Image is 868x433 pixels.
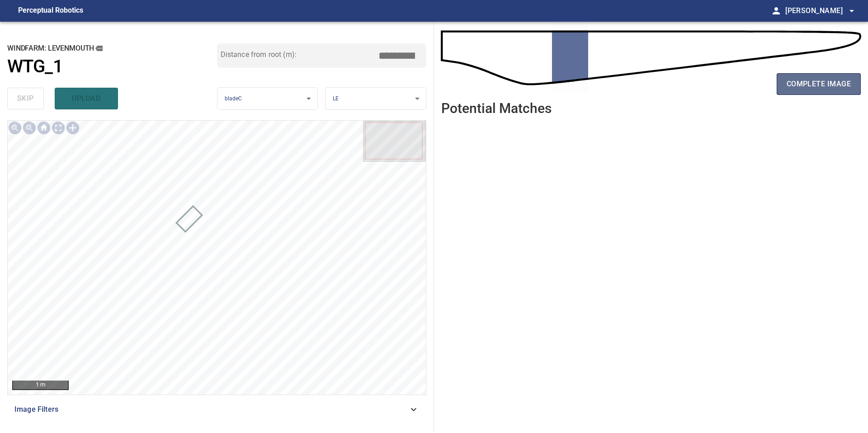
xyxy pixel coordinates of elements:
[846,5,857,16] span: arrow_drop_down
[221,51,297,58] label: Distance from root (m):
[777,73,861,95] button: complete image
[22,121,37,135] img: Zoom out
[51,121,66,135] img: Toggle full page
[787,78,851,90] span: complete image
[7,43,217,53] h2: windfarm: Levenmouth
[8,121,22,135] img: Zoom in
[7,56,217,77] a: WTG_1
[782,2,857,20] button: [PERSON_NAME]
[771,5,782,16] span: person
[225,95,242,102] span: bladeC
[217,87,318,110] div: bladeC
[7,399,426,420] div: Image Filters
[441,101,552,116] h2: Potential Matches
[37,121,51,135] img: Go home
[94,43,104,53] button: copy message details
[325,87,426,110] div: LE
[785,5,857,17] span: [PERSON_NAME]
[7,56,63,77] h1: WTG_1
[18,4,83,18] figcaption: Perceptual Robotics
[14,404,408,415] span: Image Filters
[66,121,80,135] img: Toggle selection
[333,95,339,102] span: LE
